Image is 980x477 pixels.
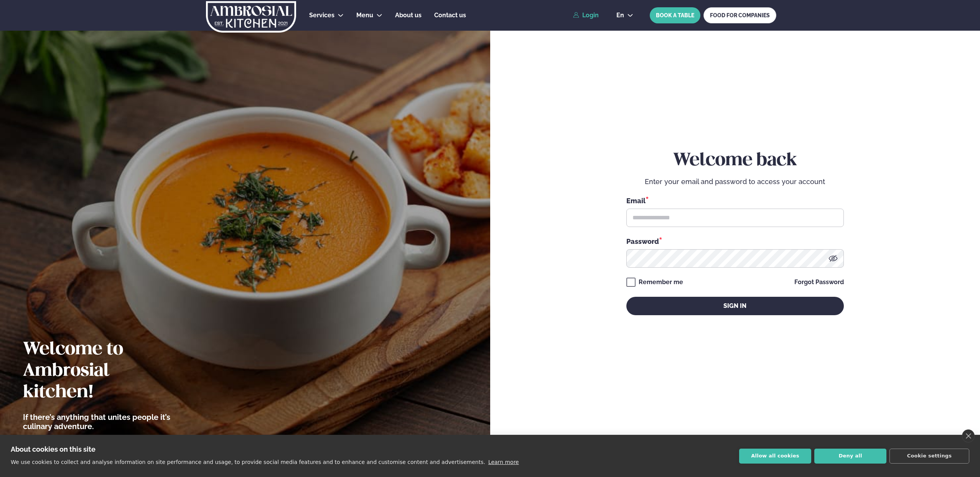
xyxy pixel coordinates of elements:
[11,445,96,453] strong: About cookies on this site
[205,1,297,33] img: logo
[610,12,639,18] button: en
[626,297,844,315] button: Sign in
[650,7,700,23] button: BOOK A TABLE
[395,11,422,20] a: About us
[434,12,466,19] span: Contact us
[395,12,422,19] span: About us
[794,279,844,285] a: Forgot Password
[356,12,373,19] span: Menu
[309,12,334,19] span: Services
[11,459,485,465] p: We use cookies to collect and analyse information on site performance and usage, to provide socia...
[573,12,599,19] a: Login
[356,11,373,20] a: Menu
[23,339,182,403] h2: Welcome to Ambrosial kitchen!
[962,429,975,442] a: close
[739,449,811,464] button: Allow all cookies
[309,11,334,20] a: Services
[889,449,969,464] button: Cookie settings
[814,449,886,464] button: Deny all
[626,150,844,171] h2: Welcome back
[488,459,519,465] a: Learn more
[626,177,844,186] p: Enter your email and password to access your account
[626,236,844,246] div: Password
[703,7,776,23] a: FOOD FOR COMPANIES
[23,413,182,431] p: If there’s anything that unites people it’s culinary adventure.
[616,12,624,18] span: en
[434,11,466,20] a: Contact us
[626,196,844,206] div: Email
